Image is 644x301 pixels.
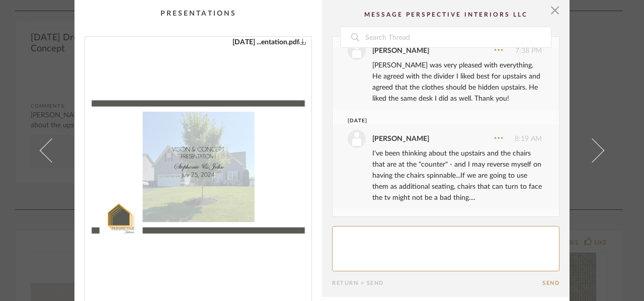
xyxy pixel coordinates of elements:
input: Search Thread [364,27,551,47]
div: 8:19 AM [348,130,542,148]
div: 7:38 PM [348,42,542,60]
a: [DATE] ...entation.pdf [232,37,306,48]
button: Send [542,280,559,286]
div: 0 [85,37,311,297]
div: [DATE] [348,117,523,125]
div: [PERSON_NAME] was very pleased with everything. He agreed with the divider I liked best for upsta... [372,60,542,104]
div: [PERSON_NAME] [372,45,429,56]
img: 4f8cf5b3-00d0-4d5e-94c8-0d22dcaf8d1d_1000x1000.jpg [85,37,311,297]
div: [PERSON_NAME] [372,133,429,144]
div: I've been thinking about the upstairs and the chairs that are at the "counter" - and I may revers... [372,148,542,203]
div: Return = Send [332,280,542,286]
